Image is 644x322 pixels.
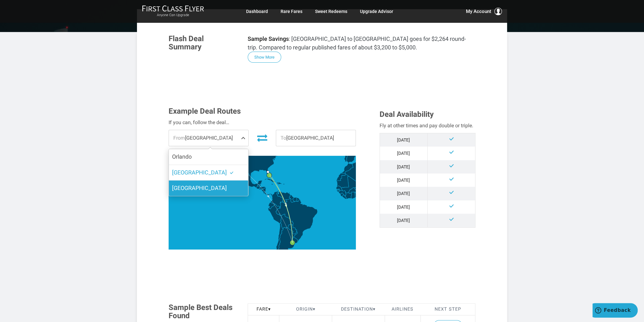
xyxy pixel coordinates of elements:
td: [DATE] [380,133,427,147]
span: To [281,135,286,141]
path: Suriname [293,197,297,202]
strong: Sample Savings [248,35,289,42]
h3: Flash Deal Summary [169,35,238,51]
path: Haiti [275,182,278,184]
span: Deal Availability [380,110,434,119]
path: El Salvador [259,188,261,190]
path: Brazil [276,198,318,242]
iframe: Opens a widget where you can find more information [592,303,638,319]
th: Fare [248,303,279,315]
path: Western Sahara [336,173,345,181]
span: ▾ [313,306,315,312]
path: Costa Rica [263,192,267,195]
path: Ecuador [268,202,274,209]
span: [GEOGRAPHIC_DATA] [172,185,227,191]
th: Destination [332,303,385,315]
td: [DATE] [380,187,427,200]
small: Anyone Can Upgrade [142,13,204,17]
div: Fly at other times and pay double or triple. [380,122,475,130]
path: Mauritania [336,174,349,188]
path: Colombia [270,190,283,208]
g: Miami [267,173,276,178]
span: ▾ [268,306,271,312]
path: Togo [354,192,356,197]
span: [GEOGRAPHIC_DATA] [276,130,356,146]
path: Belize [260,184,261,186]
path: French Guiana [296,198,300,201]
path: Guinea [338,190,346,196]
path: Guatemala [256,185,260,189]
span: Orlando [172,153,192,160]
path: Sierra Leone [340,193,344,197]
path: Jamaica [271,184,273,185]
path: Liberia [342,195,346,199]
button: My Account [466,8,502,15]
path: Ghana [351,192,355,199]
a: Upgrade Advisor [360,6,393,17]
path: Puerto Rico [283,184,285,184]
span: From [173,135,185,141]
path: Nicaragua [261,188,266,193]
td: [DATE] [380,160,427,174]
p: : [GEOGRAPHIC_DATA] to [GEOGRAPHIC_DATA] goes for $2,264 round-trip. Compared to regular publishe... [248,35,475,52]
path: Portugal [344,154,348,162]
span: Example Deal Routes [169,107,241,116]
path: Spain [344,152,358,163]
th: Next Step [420,303,475,315]
path: Morocco [340,163,353,173]
g: Buenos Aires [290,240,299,245]
path: Trinidad and Tobago [288,192,290,193]
span: [GEOGRAPHIC_DATA] [169,130,248,146]
path: Honduras [259,186,266,190]
span: [GEOGRAPHIC_DATA] [172,169,227,176]
path: Côte d'Ivoire [345,193,351,199]
td: [DATE] [380,214,427,227]
button: Invert Route Direction [253,131,271,145]
path: Uruguay [292,237,298,243]
g: Orlando [267,171,272,173]
td: [DATE] [380,147,427,160]
path: Cuba [264,179,276,182]
path: Burkina Faso [349,187,357,193]
path: Mali [341,176,359,193]
a: Sweet Redeems [315,6,347,17]
path: Guinea-Bissau [337,190,340,192]
th: Airlines [385,303,420,315]
a: Rare Fares [281,6,302,17]
path: Dominican Republic [278,182,282,185]
a: Dashboard [246,6,268,17]
a: First Class FlyerAnyone Can Upgrade [142,5,204,18]
button: Show More [248,52,281,63]
span: ▾ [373,306,375,312]
th: Origin [279,303,332,315]
td: [DATE] [380,174,427,187]
td: [DATE] [380,200,427,214]
path: Peru [268,204,282,223]
span: My Account [466,8,491,15]
path: Venezuela [276,191,291,203]
path: Bolivia [281,214,294,229]
path: Gambia [337,189,340,190]
img: First Class Flyer [142,5,204,12]
path: Senegal [336,186,342,191]
path: Guyana [289,195,294,202]
path: Panama [266,193,272,196]
h3: Sample Best Deals Found [169,303,238,320]
div: If you can, follow the deal… [169,118,356,127]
